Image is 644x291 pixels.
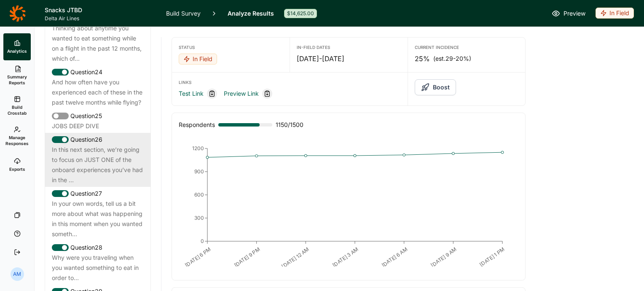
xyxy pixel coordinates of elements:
[194,215,204,221] tspan: 300
[52,23,144,64] div: Thinking about anytime you wanted to eat something while on a flight in the past 12 months, which...
[478,246,506,268] text: [DATE] 1 PM
[192,145,204,151] tspan: 1200
[179,54,217,65] button: In Field
[224,89,259,99] a: Preview Link
[45,15,156,22] span: Delta Air Lines
[9,166,25,172] span: Exports
[52,121,144,131] div: JOBS DEEP DIVE
[179,44,283,50] div: Status
[201,238,204,244] tspan: 0
[7,104,27,116] span: Build Crosstab
[52,253,144,283] div: Why were you traveling when you wanted something to eat in order to...
[179,89,204,99] a: Test Link
[52,77,144,108] div: And how often have you experienced each of these in the past twelve months while flying?
[433,54,471,63] span: (est. 29-20% )
[276,120,303,130] span: 1150 / 1500
[52,67,144,77] div: Question 24
[415,54,430,64] span: 25%
[11,267,24,281] div: AM
[179,79,401,85] div: Links
[262,89,272,99] div: Copy link
[3,60,31,91] a: Summary Reports
[331,246,360,268] text: [DATE] 3 AM
[415,79,456,95] button: Boost
[184,246,212,268] text: [DATE] 6 PM
[52,199,144,239] div: In your own words, tell us a bit more about what was happening in this moment when you wanted som...
[3,151,31,178] a: Exports
[207,89,217,99] div: Copy link
[179,120,215,130] div: Respondents
[45,5,156,15] h1: Snacks JTBD
[3,33,31,60] a: Analytics
[563,8,585,19] span: Preview
[7,74,27,86] span: Summary Reports
[596,8,634,19] button: In Field
[52,242,144,253] div: Question 28
[5,135,29,146] span: Manage Responses
[52,135,144,145] div: Question 26
[179,54,217,65] div: In Field
[297,54,400,64] div: [DATE] - [DATE]
[552,8,585,19] a: Preview
[194,191,204,198] tspan: 600
[280,246,310,269] text: [DATE] 12 AM
[3,91,31,121] a: Build Crosstab
[7,48,27,54] span: Analytics
[429,246,458,268] text: [DATE] 9 AM
[233,246,261,268] text: [DATE] 9 PM
[596,8,634,19] div: In Field
[381,246,409,268] text: [DATE] 6 AM
[52,145,144,185] div: In this next section, we’re going to focus on JUST ONE of the onboard experiences you’ve had in t...
[415,44,518,50] div: Current Incidence
[297,44,400,50] div: In-Field Dates
[3,121,31,151] a: Manage Responses
[52,189,144,199] div: Question 27
[52,111,144,121] div: Question 25
[194,168,204,175] tspan: 900
[284,9,317,18] div: $14,625.00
